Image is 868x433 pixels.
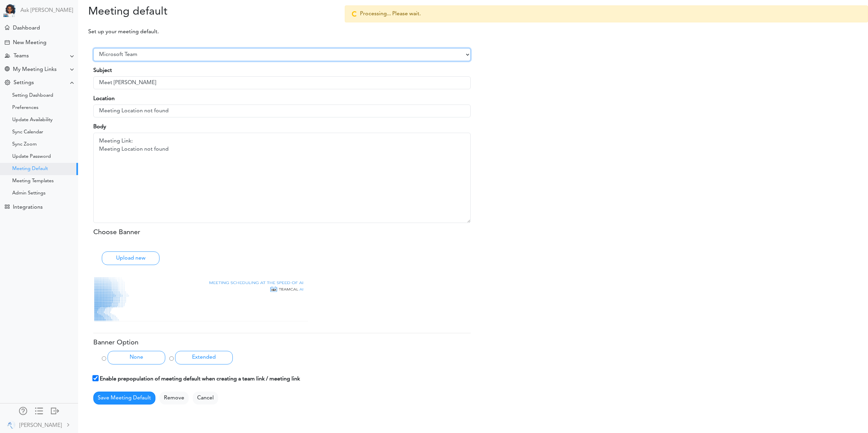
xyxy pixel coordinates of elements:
[13,67,57,73] div: My Meeting Links
[7,421,15,429] img: 9k=
[14,53,29,59] div: Teams
[5,40,10,45] div: Creating Meeting
[19,421,62,430] div: [PERSON_NAME]
[5,204,10,209] div: TEAMCAL AI Workflow Apps
[12,155,51,158] div: Update Password
[93,123,106,131] label: Body
[99,375,300,383] label: Enable prepopulation of meeting default when creating a team link / meeting link
[13,25,40,32] div: Dashboard
[108,351,165,364] label: None
[14,80,34,86] div: Settings
[78,5,335,18] h2: Meeting default
[12,143,37,146] div: Sync Zoom
[102,251,159,265] button: Upload new
[3,3,17,17] img: Powered by TEAMCAL AI
[13,40,46,46] div: New Meeting
[13,204,43,211] div: Integrations
[12,106,38,110] div: Preferences
[12,131,43,134] div: Sync Calendar
[19,407,27,414] div: Manage Members and Externals
[175,351,233,364] label: Extended
[51,407,59,414] div: Log out
[93,95,115,103] label: Location
[5,25,10,30] div: Home
[93,105,471,117] input: Enter your location
[357,11,421,17] span: Processing... Please wait.
[35,407,43,414] div: Show only icons
[5,80,10,86] div: Change Settings
[12,167,48,171] div: Meeting Default
[93,392,155,404] button: Save Meeting Default
[193,392,218,404] a: Cancel
[35,407,43,416] a: Change side menu
[1,417,77,432] a: [PERSON_NAME]
[159,392,189,404] a: Remove
[93,339,471,347] h5: Banner Option
[94,277,308,321] img: logoai.png
[78,28,631,36] p: Set up your meeting default.
[12,94,53,97] div: Setting Dashboard
[5,67,10,73] div: Share Meeting Link
[93,76,471,89] input: Enter your default subject
[93,133,471,223] textarea: Meeting Link: Meeting Location not found
[20,7,73,14] a: Ask [PERSON_NAME]
[12,180,54,183] div: Meeting Templates
[93,67,112,75] label: Subject
[12,192,45,195] div: Admin Settings
[12,118,53,122] div: Update Availability
[93,228,471,237] h5: Choose Banner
